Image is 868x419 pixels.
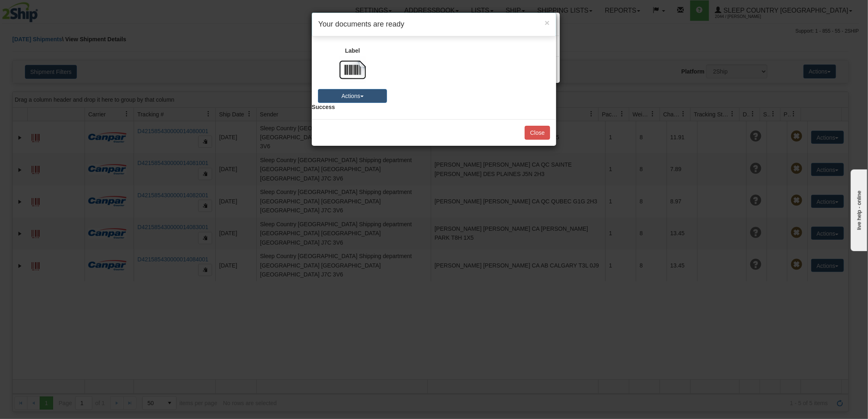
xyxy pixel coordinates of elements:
span: × [545,18,550,27]
label: Label [345,47,360,55]
button: Actions [318,89,387,103]
h4: Your documents are ready [318,19,550,30]
iframe: chat widget [849,168,867,251]
button: Close [525,126,550,140]
label: Success [312,103,335,111]
button: Close [545,18,550,27]
div: live help - online [6,7,76,13]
